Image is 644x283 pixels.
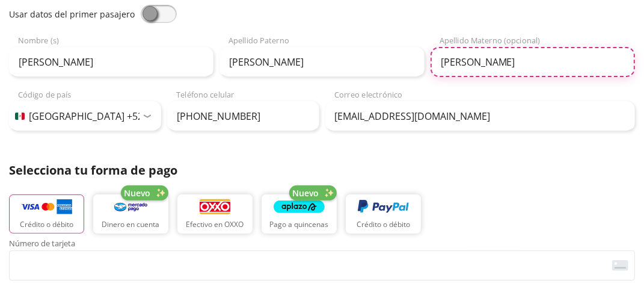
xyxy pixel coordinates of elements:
input: Apellido Materno (opcional) [431,47,635,77]
p: Efectivo en OXXO [186,219,244,230]
img: MX [15,113,25,120]
input: Nombre (s) [9,47,213,77]
span: Nuevo [292,187,319,199]
p: Pago a quincenas [270,219,329,230]
p: Dinero en cuenta [102,219,160,230]
p: Selecciona tu forma de pago [9,161,635,179]
span: Usar datos del primer pasajero [9,8,135,20]
iframe: Iframe del número de tarjeta asegurada [14,254,630,277]
span: Número de tarjeta [9,240,635,250]
img: card [612,260,628,271]
p: Crédito o débito [20,219,73,230]
button: Dinero en cuenta [93,194,168,234]
input: Teléfono celular [167,101,319,131]
button: Pago a quincenas [262,194,337,234]
input: Correo electrónico [325,101,636,131]
button: Efectivo en OXXO [177,194,253,234]
button: Crédito o débito [346,194,421,234]
p: Crédito o débito [357,219,410,230]
span: Nuevo [124,187,150,199]
input: Apellido Paterno [219,47,424,77]
button: Crédito o débito [9,194,84,234]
